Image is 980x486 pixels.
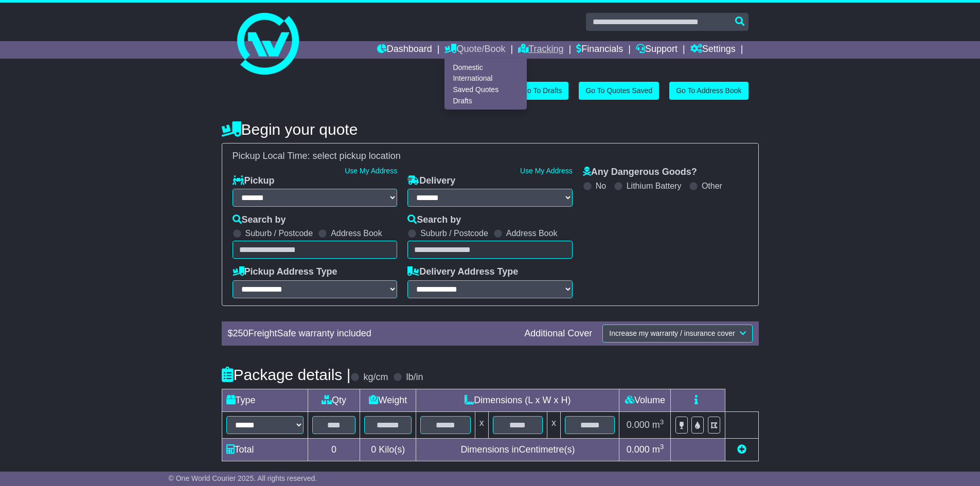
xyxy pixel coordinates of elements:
div: Quote/Book [444,59,527,110]
a: Dashboard [377,41,432,59]
div: Additional Cover [519,328,597,339]
a: Support [636,41,678,59]
a: Go To Drafts [515,82,568,100]
sup: 3 [660,443,664,451]
label: Suburb / Postcode [245,228,313,238]
a: International [445,73,526,84]
td: Qty [308,389,360,411]
a: Use My Address [520,167,573,175]
label: lb/in [406,372,423,383]
label: kg/cm [363,372,388,383]
a: Financials [576,41,623,59]
span: m [652,444,664,455]
a: Domestic [445,62,526,73]
span: 0 [371,444,376,455]
a: Settings [690,41,736,59]
a: Drafts [445,95,526,106]
td: Dimensions (L x W x H) [416,389,619,411]
label: Other [702,181,722,191]
label: Any Dangerous Goods? [583,167,697,178]
h4: Package details | [222,366,351,383]
label: Pickup [233,175,275,187]
td: Type [222,389,308,411]
span: m [652,420,664,430]
label: Search by [407,214,461,226]
a: Add new item [737,444,746,455]
label: Pickup Address Type [233,266,337,278]
a: Go To Quotes Saved [579,82,659,100]
td: Total [222,438,308,461]
label: Address Book [331,228,382,238]
a: Tracking [518,41,563,59]
span: 0.000 [627,444,650,455]
label: Lithium Battery [627,181,682,191]
span: © One World Courier 2025. All rights reserved. [169,474,317,482]
label: Suburb / Postcode [420,228,488,238]
a: Saved Quotes [445,84,526,96]
span: 0.000 [627,420,650,430]
a: Use My Address [345,167,397,175]
a: Quote/Book [444,41,505,59]
div: Pickup Local Time: [227,151,753,162]
td: x [547,411,561,438]
span: Increase my warranty / insurance cover [609,329,735,337]
a: Go To Address Book [669,82,748,100]
div: $ FreightSafe warranty included [223,328,520,339]
span: select pickup location [313,151,401,161]
td: 0 [308,438,360,461]
td: Weight [360,389,416,411]
button: Increase my warranty / insurance cover [602,325,752,343]
span: 250 [233,328,248,338]
td: Dimensions in Centimetre(s) [416,438,619,461]
label: Delivery Address Type [407,266,518,278]
label: Address Book [506,228,558,238]
td: x [475,411,488,438]
label: Delivery [407,175,455,187]
td: Kilo(s) [360,438,416,461]
h4: Begin your quote [222,121,759,138]
label: Search by [233,214,286,226]
sup: 3 [660,418,664,426]
label: No [596,181,606,191]
td: Volume [619,389,671,411]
